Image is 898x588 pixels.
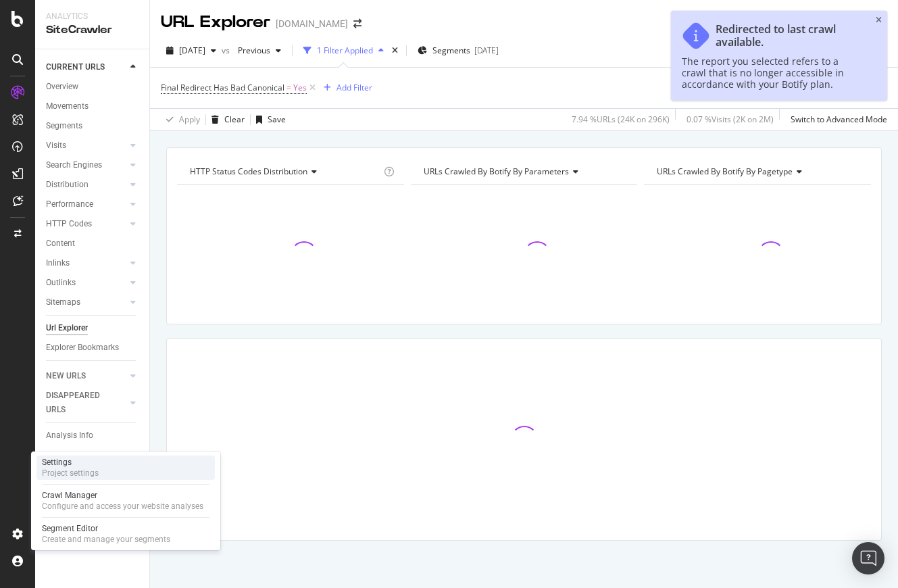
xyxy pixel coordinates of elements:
a: Crawl ManagerConfigure and access your website analyses [36,489,215,513]
div: Distribution [46,178,89,192]
a: NEW URLS [46,369,126,383]
div: Url Explorer [46,321,88,335]
a: Explorer Bookmarks [46,341,140,355]
a: SettingsProject settings [36,456,215,480]
a: DISAPPEARED URLS [46,389,126,417]
a: Distribution [46,178,126,192]
button: 1 Filter Applied [298,40,389,62]
div: DISAPPEARED URLS [46,389,114,417]
div: SiteCrawler [46,22,139,38]
button: Clear [206,109,245,130]
a: Visits [46,139,126,153]
button: [DATE] [161,40,222,62]
a: CURRENT URLS [46,60,126,74]
a: Segment EditorCreate and manage your segments [36,522,215,546]
div: Movements [46,99,89,114]
div: CURRENT URLS [46,60,105,74]
div: Settings [42,457,99,468]
a: Performance [46,197,126,212]
div: times [389,44,401,57]
div: Segments [46,119,82,133]
span: vs [222,45,232,56]
div: [DATE] [474,45,499,56]
div: Explorer Bookmarks [46,341,119,355]
div: 1 Filter Applied [317,45,373,56]
a: Overview [46,80,140,94]
h4: URLs Crawled By Botify By parameters [421,161,626,182]
div: Inlinks [46,256,70,270]
div: Apply [179,114,200,125]
button: Apply [161,109,200,130]
div: Performance [46,197,93,212]
span: URLs Crawled By Botify By pagetype [657,166,793,177]
div: 7.94 % URLs ( 24K on 296K ) [572,114,670,125]
div: Switch to Advanced Mode [791,114,887,125]
div: The report you selected refers to a crawl that is no longer accessible in accordance with your Bo... [682,55,863,90]
button: Previous [232,40,286,62]
div: 0.07 % Visits ( 2K on 2M ) [687,114,774,125]
a: Content [46,237,140,251]
div: Overview [46,80,78,94]
div: arrow-right-arrow-left [353,19,361,28]
div: Redirected to last crawl available. [716,23,863,49]
span: HTTP Status Codes Distribution [190,166,307,177]
span: = [286,82,291,93]
a: Movements [46,99,140,114]
span: Segments [432,45,470,56]
div: Analytics [46,11,139,22]
span: URLs Crawled By Botify By parameters [424,166,569,177]
div: Outlinks [46,276,76,290]
a: HTTP Codes [46,217,126,231]
button: Segments[DATE] [412,40,504,62]
div: URL Explorer [161,11,270,34]
a: Inlinks [46,256,126,270]
div: Visits [46,139,66,153]
div: NEW URLS [46,369,86,383]
h4: HTTP Status Codes Distribution [187,161,381,182]
div: Create and manage your segments [42,534,170,545]
div: HTTP Codes [46,217,92,231]
h4: URLs Crawled By Botify By pagetype [654,161,859,182]
button: Switch to Advanced Mode [785,109,887,130]
button: Save [251,109,286,130]
div: Clear [224,114,245,125]
span: Final Redirect Has Bad Canonical [161,82,284,93]
div: Open Intercom Messenger [852,542,884,574]
div: Analysis Info [46,428,93,443]
div: Project settings [42,468,99,479]
div: Save [268,114,286,125]
div: Configure and access your website analyses [42,501,203,512]
div: Search Engines [46,158,102,172]
button: Add Filter [318,80,372,96]
a: Search Engines [46,158,126,172]
a: Segments [46,119,140,133]
div: Content [46,237,75,251]
a: Analysis Info [46,428,140,443]
span: Yes [293,78,307,97]
div: Segment Editor [42,523,170,534]
div: [DOMAIN_NAME] [276,17,348,30]
a: Url Explorer [46,321,140,335]
div: close toast [876,16,882,24]
span: Previous [232,45,270,56]
div: Crawl Manager [42,490,203,501]
div: Sitemaps [46,295,80,310]
span: 2025 Aug. 30th [179,45,205,56]
a: Outlinks [46,276,126,290]
div: Add Filter [336,82,372,93]
a: Sitemaps [46,295,126,310]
